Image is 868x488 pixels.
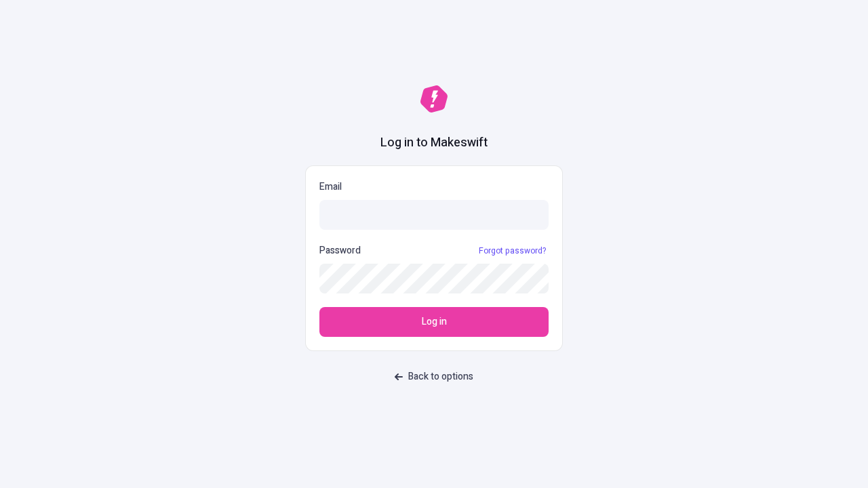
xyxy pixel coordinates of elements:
[319,307,549,337] button: Log in
[319,243,361,258] p: Password
[422,314,447,329] span: Log in
[319,180,549,195] p: Email
[476,245,549,256] a: Forgot password?
[319,200,549,230] input: Email
[380,134,488,152] h1: Log in to Makeswift
[387,365,481,389] button: Back to options
[408,369,473,384] span: Back to options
